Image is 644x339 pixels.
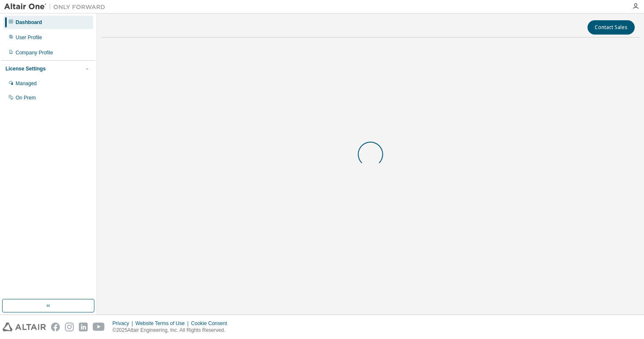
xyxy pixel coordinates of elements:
div: Website Terms of Use [135,320,191,327]
button: Contact Sales [588,20,635,35]
img: altair_logo.svg [3,323,46,331]
div: Company Profile [16,49,53,56]
img: facebook.svg [51,323,60,331]
img: instagram.svg [65,323,74,331]
div: Privacy [113,320,135,327]
div: User Profile [16,34,42,41]
img: Altair One [4,3,110,11]
div: Dashboard [16,19,42,26]
div: License Settings [5,65,46,72]
div: Managed [16,80,37,87]
div: On Prem [16,94,36,101]
p: © 2025 Altair Engineering, Inc. All Rights Reserved. [113,327,232,334]
img: linkedin.svg [79,323,88,331]
img: youtube.svg [93,323,105,331]
div: Cookie Consent [191,320,232,327]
